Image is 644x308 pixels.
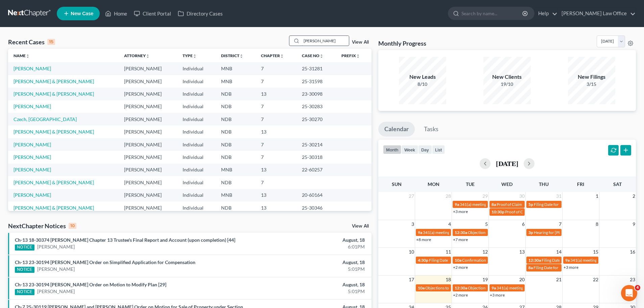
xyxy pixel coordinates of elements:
[455,230,467,235] span: 12:30a
[37,288,75,295] a: [PERSON_NAME]
[37,243,75,250] a: [PERSON_NAME]
[37,266,75,273] a: [PERSON_NAME]
[14,192,51,198] a: [PERSON_NAME]
[418,230,422,235] span: 9a
[635,285,640,290] span: 4
[261,53,284,58] a: Chapterunfold_more
[352,224,369,229] a: View All
[177,75,216,88] td: Individual
[519,248,525,256] span: 13
[296,75,336,88] td: 25-31598
[216,113,256,125] td: NDB
[14,91,94,97] a: [PERSON_NAME] & [PERSON_NAME]
[216,151,256,163] td: NDB
[8,38,55,46] div: Recent Cases
[570,258,636,263] span: 341(a) meeting for [PERSON_NAME]
[496,160,518,167] h2: [DATE]
[14,180,94,185] a: [PERSON_NAME] & [PERSON_NAME]
[432,145,445,154] button: list
[253,288,365,295] div: 5:01PM
[216,75,256,88] td: MNB
[539,181,549,187] span: Thu
[448,220,452,228] span: 4
[483,81,531,88] div: 19/10
[466,181,475,187] span: Tue
[119,176,177,189] td: [PERSON_NAME]
[296,151,336,163] td: 25-30318
[568,81,615,88] div: 3/15
[425,285,532,290] span: Objections to Discharge Due (PFMC-7) for [PERSON_NAME]
[256,138,296,151] td: 7
[253,259,365,266] div: August, 18
[401,145,418,154] button: week
[256,164,296,176] td: 13
[14,78,94,84] a: [PERSON_NAME] & [PERSON_NAME]
[497,285,606,290] span: 341(a) meeting for [DEMOGRAPHIC_DATA][PERSON_NAME]
[253,237,365,243] div: August, 18
[408,192,415,200] span: 27
[501,181,512,187] span: Wed
[296,164,336,176] td: 22-60257
[302,36,349,46] input: Search by name...
[535,7,557,20] a: Help
[492,202,496,207] span: 8a
[445,276,452,284] span: 18
[632,192,636,200] span: 2
[296,113,336,125] td: 25-30270
[216,138,256,151] td: NDB
[124,53,150,58] a: Attorneyunfold_more
[462,258,507,263] span: Confirmation Hearing for
[14,167,51,172] a: [PERSON_NAME]
[482,276,488,284] span: 19
[14,103,51,109] a: [PERSON_NAME]
[577,181,584,187] span: Fri
[216,100,256,113] td: NDB
[256,151,296,163] td: 7
[565,258,570,263] span: 9a
[528,258,541,263] span: 12:30a
[14,116,77,122] a: Czech, [GEOGRAPHIC_DATA]
[492,285,496,290] span: 9a
[542,258,635,263] span: Filing Date for [PERSON_NAME] & [PERSON_NAME]
[408,276,415,284] span: 17
[416,237,431,242] a: +8 more
[177,164,216,176] td: Individual
[555,276,562,284] span: 21
[341,53,360,58] a: Prefixunfold_more
[102,7,130,20] a: Home
[558,220,562,228] span: 7
[256,125,296,138] td: 13
[15,259,195,265] a: Ch-13 23-30194 [PERSON_NAME] Order on Simplified Application for Compensation
[629,276,636,284] span: 23
[482,248,488,256] span: 12
[14,205,94,211] a: [PERSON_NAME] & [PERSON_NAME]
[216,176,256,189] td: NDB
[14,142,51,147] a: [PERSON_NAME]
[418,145,432,154] button: day
[408,248,415,256] span: 10
[177,100,216,113] td: Individual
[399,73,446,81] div: New Leads
[453,292,468,298] a: +2 more
[521,220,525,228] span: 6
[177,138,216,151] td: Individual
[15,289,34,295] div: NOTICE
[383,145,401,154] button: month
[392,181,402,187] span: Sun
[378,122,415,137] a: Calendar
[429,258,486,263] span: Filing Date for [PERSON_NAME]
[119,202,177,214] td: [PERSON_NAME]
[296,202,336,214] td: 25-30346
[216,189,256,202] td: MNB
[177,88,216,100] td: Individual
[484,220,488,228] span: 5
[453,265,468,270] a: +2 more
[119,113,177,125] td: [PERSON_NAME]
[256,62,296,75] td: 7
[14,154,51,160] a: [PERSON_NAME]
[256,189,296,202] td: 13
[8,222,76,230] div: NextChapter Notices
[280,54,284,58] i: unfold_more
[534,202,640,207] span: Filing Date for [PERSON_NAME] & [PERSON_NAME], Aspen
[453,209,468,214] a: +3 more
